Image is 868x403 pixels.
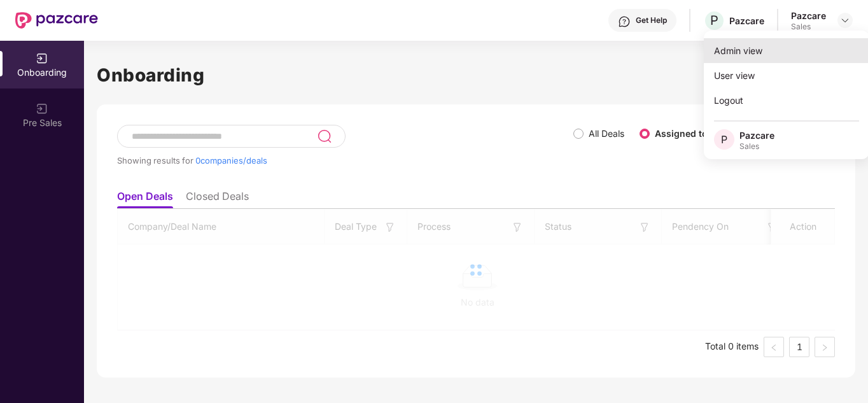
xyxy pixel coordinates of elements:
[195,155,267,166] span: 0 companies/deals
[618,15,631,28] img: svg+xml;base64,PHN2ZyBpZD0iSGVscC0zMngzMiIgeG1sbnM9Imh0dHA6Ly93d3cudzMub3JnLzIwMDAvc3ZnIiB3aWR0aD...
[97,61,855,89] h1: Onboarding
[739,129,774,141] div: Pazcare
[815,337,835,357] button: right
[36,52,48,65] img: svg+xml;base64,PHN2ZyB3aWR0aD0iMjAiIGhlaWdodD0iMjAiIHZpZXdCb3g9IjAgMCAyMCAyMCIgZmlsbD0ibm9uZSIgeG...
[636,15,667,25] div: Get Help
[186,190,249,208] li: Closed Deals
[764,337,784,357] button: left
[15,12,98,29] img: New Pazcare Logo
[840,15,850,25] img: svg+xml;base64,PHN2ZyBpZD0iRHJvcGRvd24tMzJ4MzIiIHhtbG5zPSJodHRwOi8vd3d3LnczLm9yZy8yMDAwL3N2ZyIgd2...
[789,337,809,357] li: 1
[815,337,835,357] li: Next Page
[764,337,784,357] li: Previous Page
[655,128,724,139] label: Assigned to me
[589,128,624,139] label: All Deals
[791,22,826,32] div: Sales
[791,10,826,22] div: Pazcare
[117,155,573,166] div: Showing results for
[721,132,727,147] span: P
[317,129,332,144] img: svg+xml;base64,PHN2ZyB3aWR0aD0iMjQiIGhlaWdodD0iMjUiIHZpZXdCb3g9IjAgMCAyNCAyNSIgZmlsbD0ibm9uZSIgeG...
[117,190,173,208] li: Open Deals
[729,15,764,27] div: Pazcare
[790,337,809,357] a: 1
[705,337,759,357] li: Total 0 items
[770,344,778,351] span: left
[739,141,774,152] div: Sales
[821,344,829,351] span: right
[36,103,48,115] img: svg+xml;base64,PHN2ZyB3aWR0aD0iMjAiIGhlaWdodD0iMjAiIHZpZXdCb3g9IjAgMCAyMCAyMCIgZmlsbD0ibm9uZSIgeG...
[710,13,718,28] span: P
